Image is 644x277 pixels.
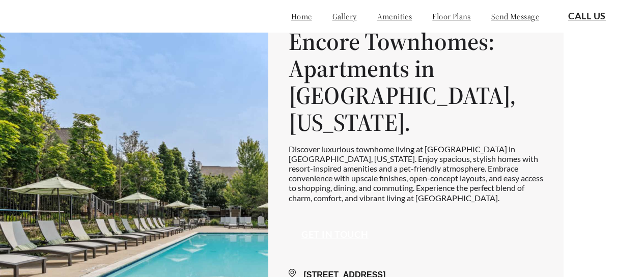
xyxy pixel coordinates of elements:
[332,11,357,21] a: gallery
[568,11,606,22] a: Call Us
[491,11,539,21] a: send message
[291,11,312,21] a: home
[289,28,543,135] h1: Encore Townhomes: Apartments in [GEOGRAPHIC_DATA], [US_STATE].
[555,5,619,28] button: Call Us
[301,229,369,240] a: Get in touch
[289,144,543,202] p: Discover luxurious townhome living at [GEOGRAPHIC_DATA] in [GEOGRAPHIC_DATA], [US_STATE]. Enjoy s...
[289,223,381,246] button: Get in touch
[377,11,412,21] a: amenities
[432,11,471,21] a: floor plans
